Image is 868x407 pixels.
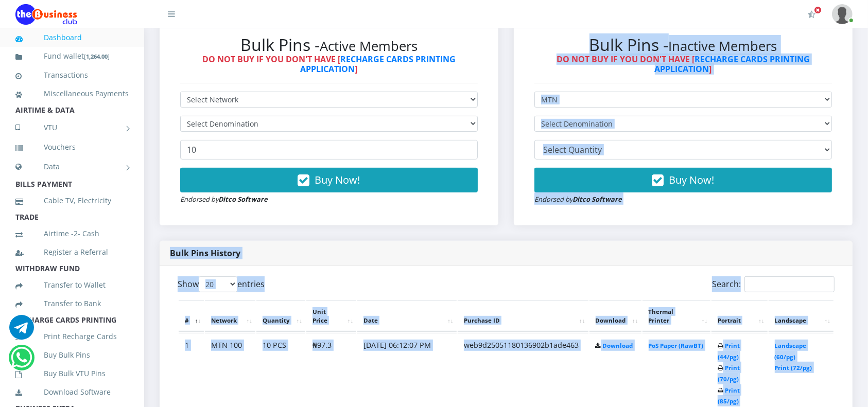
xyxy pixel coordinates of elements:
[649,342,704,349] a: PoS Paper (RawBT)
[15,292,129,315] a: Transfer to Bank
[179,300,204,332] th: #: activate to sort column descending
[572,194,622,204] strong: Ditco Software
[15,189,129,213] a: Cable TV, Electricity
[712,276,835,292] label: Search:
[15,273,129,297] a: Transfer to Wallet
[15,44,129,68] a: Fund wallet[1,264.00]
[534,168,832,192] button: Buy Now!
[458,300,588,332] th: Purchase ID: activate to sort column ascending
[320,37,418,55] small: Active Members
[15,343,129,367] a: Buy Bulk Pins
[178,276,265,292] label: Show entries
[669,37,777,55] small: Inactive Members
[15,362,129,385] a: Buy Bulk VTU Pins
[603,342,633,349] a: Download
[534,35,832,55] h2: Bulk Pins -
[306,300,356,332] th: Unit Price: activate to sort column ascending
[218,194,268,204] strong: Ditco Software
[643,300,711,332] th: Thermal Printer: activate to sort column ascending
[180,140,478,160] input: Enter Quantity
[669,173,715,187] span: Buy Now!
[15,63,129,87] a: Transactions
[15,115,129,140] a: VTU
[832,4,853,24] img: User
[534,194,622,204] small: Endorsed by
[718,364,740,383] a: Print (70/pg)
[199,276,237,292] select: Showentries
[180,194,268,204] small: Endorsed by
[301,54,456,75] a: RECHARGE CARDS PRINTING APPLICATION
[180,35,478,55] h2: Bulk Pins -
[775,342,807,361] a: Landscape (60/pg)
[718,342,740,361] a: Print (44/pg)
[15,135,129,159] a: Vouchers
[86,52,108,60] b: 1,264.00
[15,82,129,105] a: Miscellaneous Payments
[655,54,810,75] a: RECHARGE CARDS PRINTING APPLICATION
[15,26,129,49] a: Dashboard
[718,386,740,405] a: Print (85/pg)
[775,364,812,371] a: Print (72/pg)
[15,380,129,404] a: Download Software
[744,276,835,292] input: Search:
[814,6,822,14] span: Activate Your Membership
[15,4,77,25] img: Logo
[769,300,834,332] th: Landscape: activate to sort column ascending
[170,247,240,259] strong: Bulk Pins History
[589,300,641,332] th: Download: activate to sort column ascending
[180,168,478,192] button: Buy Now!
[15,154,129,180] a: Data
[202,54,456,75] strong: DO NOT BUY IF YOU DON'T HAVE [ ]
[11,353,32,370] a: Chat for support
[15,240,129,264] a: Register a Referral
[9,323,34,340] a: Chat for support
[808,10,815,19] i: Activate Your Membership
[84,52,110,60] small: [ ]
[357,300,457,332] th: Date: activate to sort column ascending
[205,300,255,332] th: Network: activate to sort column ascending
[256,300,305,332] th: Quantity: activate to sort column ascending
[711,300,767,332] th: Portrait: activate to sort column ascending
[557,54,810,75] strong: DO NOT BUY IF YOU DON'T HAVE [ ]
[315,173,360,187] span: Buy Now!
[15,222,129,245] a: Airtime -2- Cash
[15,325,129,348] a: Print Recharge Cards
